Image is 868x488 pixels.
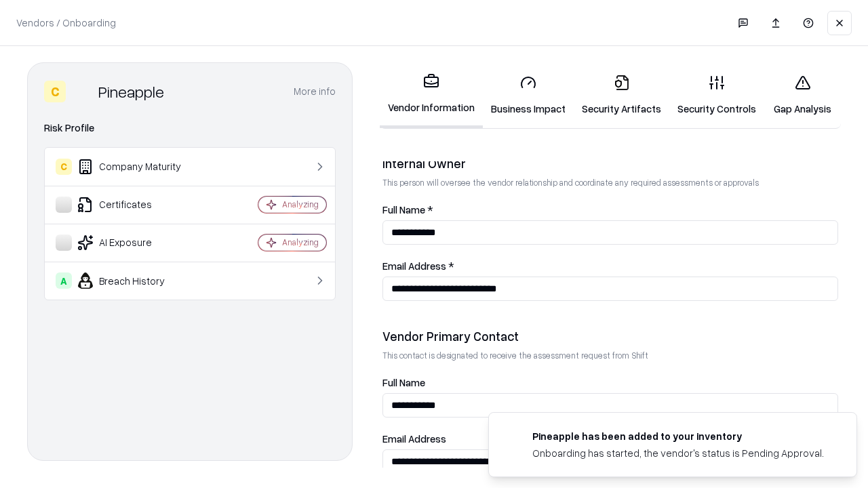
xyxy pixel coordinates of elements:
p: This person will oversee the vendor relationship and coordinate any required assessments or appro... [382,177,838,188]
div: A [56,272,72,289]
button: More info [294,79,336,104]
div: Certificates [56,197,218,213]
label: Full Name [382,378,838,388]
img: Pineapple [71,81,93,102]
a: Gap Analysis [764,64,841,127]
img: pineappleenergy.com [505,429,521,445]
div: AI Exposure [56,235,218,251]
div: Company Maturity [56,159,218,175]
div: Risk Profile [44,120,336,136]
div: C [56,159,72,175]
label: Email Address * [382,261,838,271]
a: Business Impact [483,64,574,127]
div: Analyzing [282,237,319,248]
div: Breach History [56,272,218,289]
div: Vendor Primary Contact [382,328,838,344]
div: Internal Owner [382,155,838,171]
p: Vendors / Onboarding [16,16,116,30]
a: Security Controls [669,64,764,127]
p: This contact is designated to receive the assessment request from Shift [382,350,838,361]
a: Vendor Information [380,62,483,128]
label: Email Address [382,434,838,444]
div: C [44,81,66,102]
div: Pineapple [98,81,164,102]
label: Full Name * [382,205,838,215]
a: Security Artifacts [574,64,669,127]
div: Onboarding has started, the vendor's status is Pending Approval. [532,446,824,460]
div: Pineapple has been added to your inventory [532,429,824,443]
div: Analyzing [282,199,319,210]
